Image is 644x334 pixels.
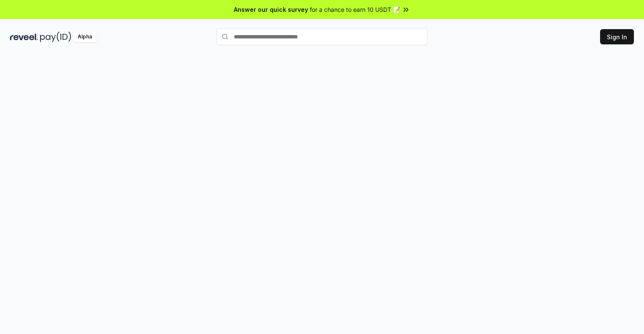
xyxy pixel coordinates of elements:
[310,5,400,14] span: for a chance to earn 10 USDT 📝
[600,29,634,44] button: Sign In
[40,32,71,42] img: pay_id
[234,5,308,14] span: Answer our quick survey
[10,32,38,42] img: reveel_dark
[73,32,97,42] div: Alpha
